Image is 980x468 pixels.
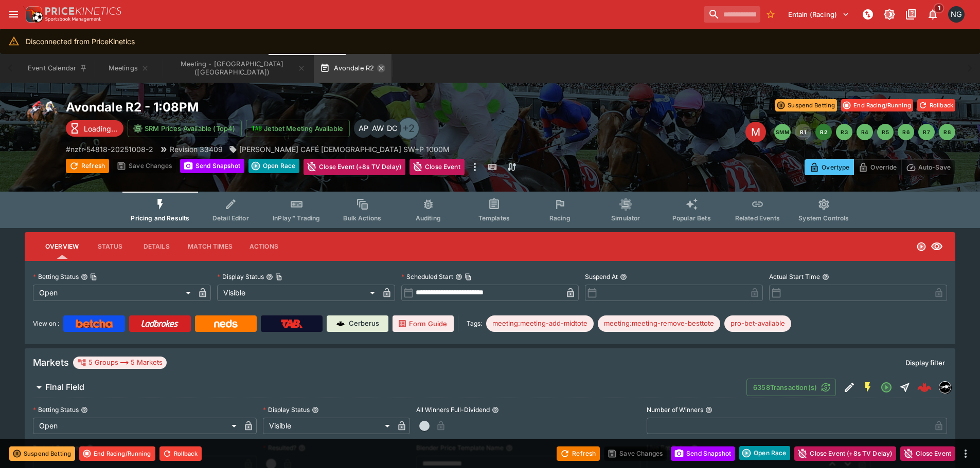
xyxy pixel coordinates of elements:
img: jetbet-logo.svg [252,123,262,134]
button: Close Event (+8s TV Delay) [794,446,896,461]
p: Number of Winners [647,405,703,414]
span: Auditing [416,214,441,222]
button: Overview [37,234,87,259]
div: Event type filters [122,192,857,228]
button: Scheduled StartCopy To Clipboard [455,273,462,280]
nav: pagination navigation [774,124,955,140]
button: R1 [795,124,811,140]
p: Betting Status [33,272,79,281]
button: Actions [241,234,287,259]
button: Suspend Betting [9,446,75,461]
div: David Crockford [383,119,401,138]
button: Send Snapshot [671,446,735,461]
button: End Racing/Running [79,446,155,461]
input: search [704,6,760,23]
img: logo-cerberus--red.svg [917,380,932,395]
img: Cerberus [336,320,345,328]
button: Display filter [899,354,951,371]
button: Event Calendar [22,54,94,83]
div: +2 [397,117,420,140]
h2: Copy To Clipboard [66,99,511,115]
p: Display Status [263,405,310,414]
span: Related Events [735,214,780,222]
span: Racing [549,214,571,222]
button: Open Race [248,159,299,173]
span: 1 [934,3,945,13]
span: Bulk Actions [343,214,381,222]
button: Avondale R2 [314,54,391,83]
button: more [959,447,972,460]
div: c2b4cbf0-afdf-4575-8aaa-32c11d2d5e5d [917,380,932,395]
span: Pricing and Results [131,214,189,222]
img: PriceKinetics [45,7,121,15]
p: Display Status [217,272,264,281]
button: R5 [877,124,894,140]
img: TabNZ [281,320,302,328]
button: Final Field [25,377,746,398]
button: Copy To Clipboard [90,273,97,280]
button: Betting Status [81,406,88,414]
label: Tags: [467,315,482,332]
span: meeting:meeting-add-midtote [486,319,594,329]
img: Ladbrokes [141,320,179,328]
p: Revision 33409 [170,144,223,155]
span: Detail Editor [212,214,249,222]
div: Open [33,418,240,434]
button: R4 [857,124,873,140]
button: Edit Detail [840,378,859,397]
button: Copy To Clipboard [465,273,472,280]
h6: Final Field [45,382,84,392]
div: Nick Goss [948,6,965,23]
button: Close Event (+8s TV Delay) [304,159,405,175]
svg: Open [880,381,893,394]
a: Form Guide [393,315,454,332]
button: Straight [896,378,914,397]
button: Rollback [159,446,202,461]
button: Refresh [66,159,109,173]
button: Nick Goss [945,3,968,26]
div: Start From [805,159,955,175]
button: Send Snapshot [180,159,244,173]
img: horse_racing.png [25,99,58,132]
p: Suspend At [585,272,618,281]
div: Betting Target: cerberus [486,315,594,332]
div: 5 Groups 5 Markets [77,357,163,369]
button: R8 [939,124,955,140]
button: Auto-Save [901,159,955,175]
button: Override [853,159,901,175]
button: Notifications [923,5,942,24]
div: Visible [263,418,394,434]
p: Copy To Clipboard [66,144,153,155]
div: Betting Target: cerberus [724,315,791,332]
button: Details [133,234,180,259]
button: Meetings [96,54,162,83]
button: Rollback [917,99,955,111]
button: Close Event [409,159,465,175]
p: Betting Status [33,405,79,414]
button: Betting StatusCopy To Clipboard [81,273,88,280]
button: Toggle light/dark mode [880,5,899,24]
a: Cerberus [327,315,388,332]
button: Refresh [557,446,600,461]
div: split button [248,159,299,173]
button: Status [87,234,133,259]
span: System Controls [798,214,849,222]
a: c2b4cbf0-afdf-4575-8aaa-32c11d2d5e5d [914,377,935,398]
div: Allan Pollitt [354,119,372,138]
p: Override [870,162,897,173]
button: Select Tenant [782,6,856,23]
div: Open [33,285,194,301]
p: All Winners Full-Dividend [416,405,490,414]
div: Disconnected from PriceKinetics [26,32,135,51]
button: SGM Enabled [859,378,877,397]
div: Betting Target: cerberus [598,315,720,332]
button: Number of Winners [705,406,712,414]
button: Actual Start Time [822,273,829,280]
button: R3 [836,124,852,140]
svg: Open [916,241,926,252]
span: Popular Bets [672,214,711,222]
span: Templates [478,214,510,222]
div: Amanda Whitta [368,119,387,138]
label: View on : [33,315,59,332]
span: InPlay™ Trading [273,214,320,222]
